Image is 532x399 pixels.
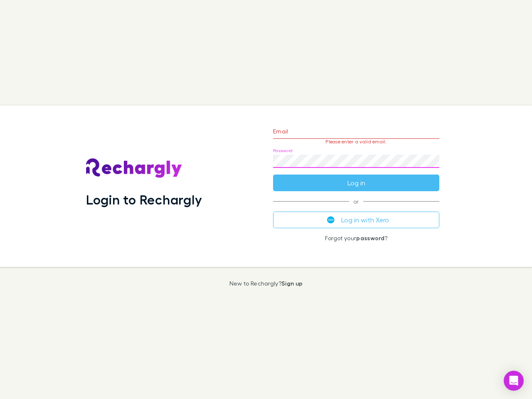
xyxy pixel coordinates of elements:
[273,235,439,241] p: Forgot your ?
[273,212,439,228] button: Log in with Xero
[86,192,202,207] h1: Login to Rechargly
[273,148,293,154] label: Password
[229,280,303,287] p: New to Rechargly?
[86,158,182,178] img: Rechargly's Logo
[273,175,439,191] button: Log in
[504,371,524,391] div: Open Intercom Messenger
[281,280,303,287] a: Sign up
[356,234,384,241] a: password
[273,139,439,145] p: Please enter a valid email.
[327,216,335,224] img: Xero's logo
